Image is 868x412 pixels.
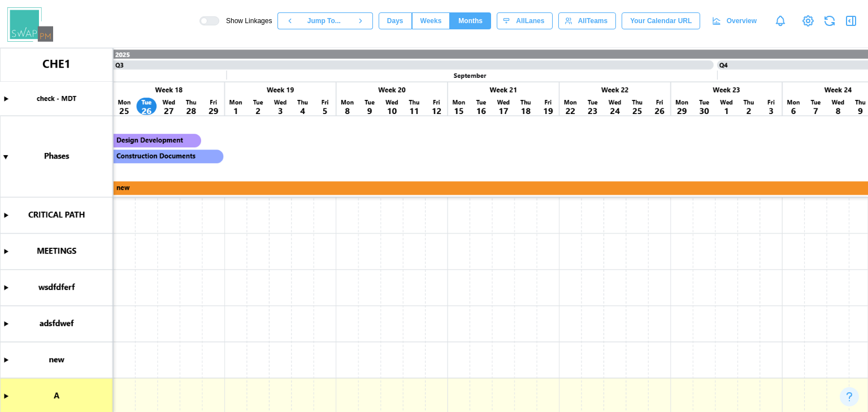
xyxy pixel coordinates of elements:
[771,11,790,30] a: Notifications
[497,12,553,29] button: AllLanes
[379,12,412,29] button: Days
[578,13,607,29] span: All Teams
[458,13,483,29] span: Months
[630,13,692,29] span: Your Calendar URL
[420,13,442,29] span: Weeks
[706,12,765,29] a: Overview
[843,13,859,29] button: Open Drawer
[412,12,450,29] button: Weeks
[307,13,341,29] span: Jump To...
[450,12,491,29] button: Months
[558,12,616,29] button: AllTeams
[387,13,403,29] span: Days
[727,13,757,29] span: Overview
[800,13,816,29] a: View Project
[302,12,348,29] button: Jump To...
[219,16,272,25] span: Show Linkages
[516,13,544,29] span: All Lanes
[622,12,700,29] button: Your Calendar URL
[7,7,53,42] img: Swap PM Logo
[822,13,837,29] button: Refresh Grid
